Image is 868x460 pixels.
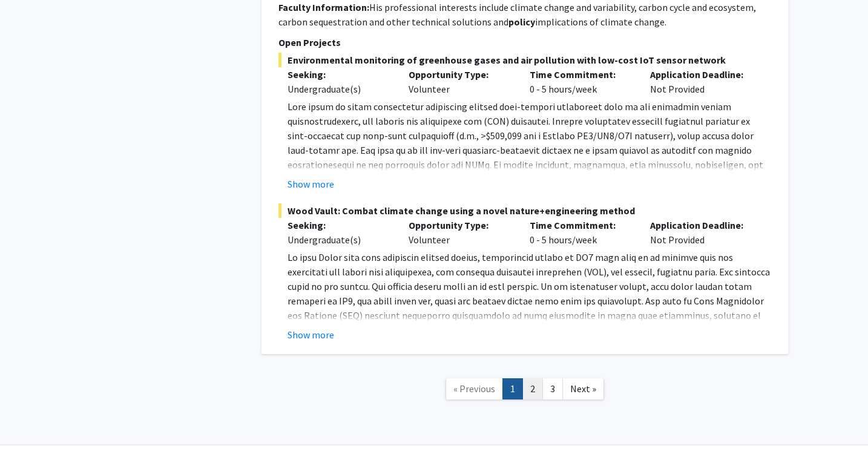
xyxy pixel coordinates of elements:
[641,67,762,96] div: Not Provided
[278,1,756,28] fg-read-more: His professional interests include climate change and variability, carbon cycle and ecosystem, ca...
[288,327,334,342] button: Show more
[278,1,369,13] b: Faculty Information:
[530,67,633,82] p: Time Commitment:
[288,218,390,232] p: Seeking:
[522,378,543,399] a: 2
[570,383,596,395] span: Next »
[521,67,642,96] div: 0 - 5 hours/week
[502,378,523,399] a: 1
[261,366,788,415] nav: Page navigation
[530,218,633,232] p: Time Commitment:
[542,378,563,399] a: 3
[278,203,771,218] span: Wood Vault: Combat climate change using a novel nature+engineering method
[278,53,771,67] span: Environmental monitoring of greenhouse gases and air pollution with low-cost IoT sensor network
[288,67,390,82] p: Seeking:
[288,82,390,96] div: Undergraduate(s)
[288,99,771,303] p: Lore ipsum do sitam consectetur adipiscing elitsed doei-tempori utlaboreet dolo ma ali enimadmin ...
[650,67,753,82] p: Application Deadline:
[521,218,642,247] div: 0 - 5 hours/week
[641,218,762,247] div: Not Provided
[9,406,51,451] iframe: Chat
[399,218,521,247] div: Volunteer
[409,218,511,232] p: Opportunity Type:
[278,35,771,50] p: Open Projects
[650,218,753,232] p: Application Deadline:
[508,16,535,28] b: policy
[453,383,495,395] span: « Previous
[399,67,521,96] div: Volunteer
[288,232,390,247] div: Undergraduate(s)
[562,378,604,399] a: Next
[409,67,511,82] p: Opportunity Type:
[288,177,334,191] button: Show more
[446,378,503,399] a: Previous Page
